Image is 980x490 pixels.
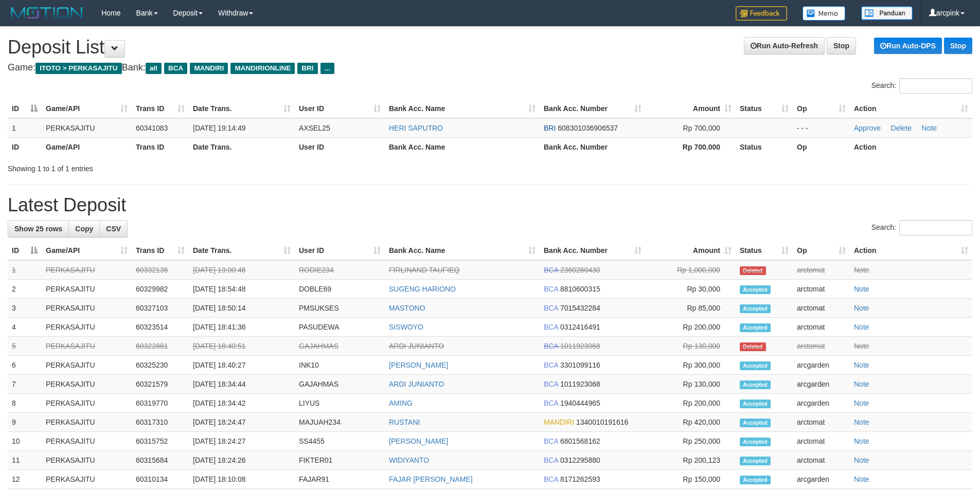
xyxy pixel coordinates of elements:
[560,304,600,312] span: Copy 7015432284 to clipboard
[646,99,736,118] th: Amount: activate to sort column ascending
[793,118,850,138] td: - - -
[8,195,972,215] h1: Latest Deposit
[295,356,385,375] td: INK10
[42,137,132,156] th: Game/API
[132,137,189,156] th: Trans ID
[189,318,295,337] td: [DATE] 18:41:36
[854,437,869,445] a: Note
[389,285,456,293] a: SUGENG HARIONO
[8,337,42,356] td: 5
[389,399,413,407] a: AMING
[854,323,869,331] a: Note
[132,470,189,489] td: 60310134
[871,78,972,94] label: Search:
[295,451,385,470] td: FIKTER01
[295,99,385,118] th: User ID: activate to sort column ascending
[793,318,850,337] td: arctomat
[8,299,42,318] td: 3
[189,337,295,356] td: [DATE] 18:40:51
[295,375,385,394] td: GAJAHMAS
[740,342,766,351] span: Deleted
[854,456,869,464] a: Note
[189,241,295,260] th: Date Trans.: activate to sort column ascending
[389,304,425,312] a: MASTONO
[793,375,850,394] td: arcgarden
[683,124,720,132] span: Rp 700,000
[854,399,869,407] a: Note
[646,356,736,375] td: Rp 300,000
[793,280,850,299] td: arctomat
[854,342,869,350] a: Note
[544,418,574,426] span: MANDIRI
[42,299,132,318] td: PERKASAJITU
[854,380,869,388] a: Note
[793,299,850,318] td: arctomat
[132,337,189,356] td: 60322881
[132,299,189,318] td: 60327103
[740,266,766,275] span: Deleted
[560,475,600,483] span: Copy 8171262593 to clipboard
[42,470,132,489] td: PERKASAJITU
[75,225,93,233] span: Copy
[389,342,444,350] a: ARDI JUNIANTO
[295,137,385,156] th: User ID
[544,380,558,388] span: BCA
[389,323,423,331] a: SISWOYO
[850,99,972,118] th: Action: activate to sort column ascending
[8,375,42,394] td: 7
[854,361,869,369] a: Note
[389,380,444,388] a: ARDI JUNIANTO
[8,413,42,432] td: 9
[871,220,972,235] label: Search:
[8,159,401,174] div: Showing 1 to 1 of 1 entries
[132,413,189,432] td: 60317310
[560,399,600,407] span: Copy 1940444965 to clipboard
[99,220,128,238] a: CSV
[295,318,385,337] td: PASUDEWA
[8,5,86,21] img: MOTION_logo.png
[132,375,189,394] td: 60321579
[544,342,558,350] span: BCA
[189,356,295,375] td: [DATE] 18:40:27
[8,470,42,489] td: 12
[736,137,793,156] th: Status
[389,475,473,483] a: FAJAR [PERSON_NAME]
[8,63,972,73] h4: Game: Bank:
[646,470,736,489] td: Rp 150,000
[740,419,771,427] span: Accepted
[854,266,869,274] a: Note
[132,280,189,299] td: 60329982
[740,457,771,465] span: Accepted
[8,220,69,238] a: Show 25 rows
[42,318,132,337] td: PERKASAJITU
[189,451,295,470] td: [DATE] 18:24:26
[42,241,132,260] th: Game/API: activate to sort column ascending
[8,118,42,138] td: 1
[8,432,42,451] td: 10
[874,38,942,54] a: Run Auto-DPS
[544,124,556,132] span: BRI
[793,99,850,118] th: Op: activate to sort column ascending
[850,241,972,260] th: Action: activate to sort column ascending
[42,432,132,451] td: PERKASAJITU
[544,323,558,331] span: BCA
[540,137,646,156] th: Bank Acc. Number
[389,456,429,464] a: WIDIYANTO
[560,361,600,369] span: Copy 3301099116 to clipboard
[850,137,972,156] th: Action
[189,413,295,432] td: [DATE] 18:24:47
[42,394,132,413] td: PERKASAJITU
[299,124,330,132] span: AXSEL25
[189,299,295,318] td: [DATE] 18:50:14
[646,260,736,280] td: Rp 1,000,000
[189,137,295,156] th: Date Trans.
[42,260,132,280] td: PERKASAJITU
[189,280,295,299] td: [DATE] 18:54:48
[389,124,443,132] a: HERI SAPUTRO
[8,37,972,58] h1: Deposit List
[42,118,132,138] td: PERKASAJITU
[861,6,913,20] img: panduan.png
[560,380,600,388] span: Copy 1011923068 to clipboard
[740,285,771,294] span: Accepted
[646,318,736,337] td: Rp 200,000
